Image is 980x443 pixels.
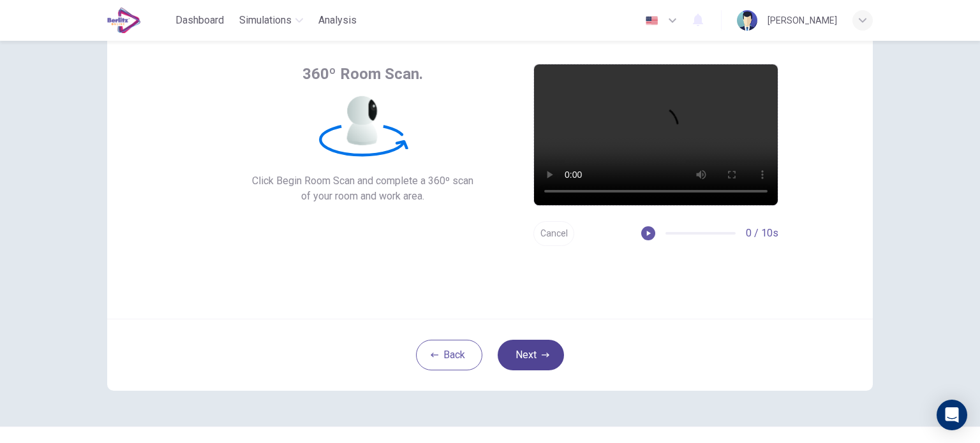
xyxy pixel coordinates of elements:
img: en [644,16,660,25]
button: Simulations [234,9,308,32]
span: of your room and work area. [252,189,473,204]
div: Open Intercom Messenger [937,400,967,430]
img: Profile picture [737,10,757,31]
span: 360º Room Scan. [302,64,423,84]
span: 0 / 10s [746,226,778,241]
span: Simulations [239,13,292,28]
div: [PERSON_NAME] [768,13,837,28]
span: Dashboard [175,13,224,28]
button: Dashboard [170,9,229,32]
span: Analysis [318,13,357,28]
button: Next [498,340,564,370]
a: EduSynch logo [107,8,170,33]
button: Cancel [533,221,574,246]
span: Click Begin Room Scan and complete a 360º scan [252,173,473,189]
img: EduSynch logo [107,8,141,33]
button: Back [416,340,482,370]
button: Analysis [313,9,362,32]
